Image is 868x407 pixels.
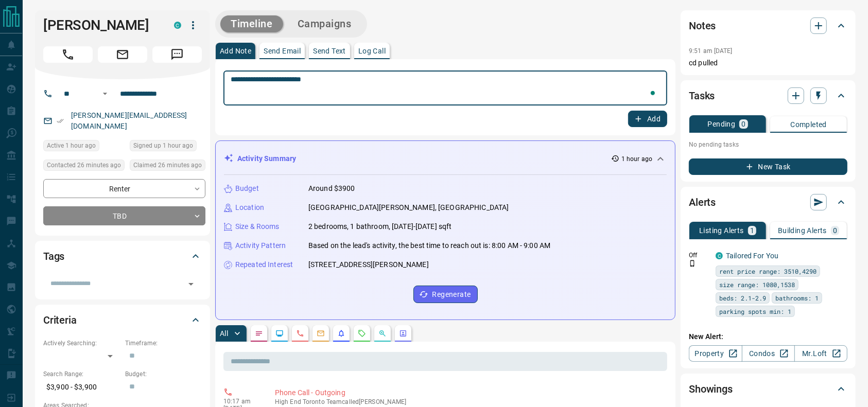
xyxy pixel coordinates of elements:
[378,329,387,338] svg: Opportunities
[716,252,723,259] div: condos.ca
[43,379,120,396] p: $3,900 - $3,900
[689,17,716,34] h2: Notes
[689,158,847,175] button: New Task
[125,339,202,348] p: Timeframe:
[741,120,745,128] p: 0
[794,345,847,362] a: Mr.Loft
[220,15,283,32] button: Timeline
[237,153,296,164] p: Activity Summary
[775,293,819,303] span: bathrooms: 1
[231,75,660,101] textarea: To enrich screen reader interactions, please activate Accessibility in Grammarly extension settings
[719,293,766,303] span: beds: 2.1-2.9
[317,329,325,338] svg: Emails
[399,329,407,338] svg: Agent Actions
[43,308,202,332] div: Criteria
[133,160,202,170] span: Claimed 26 minutes ago
[43,369,120,379] p: Search Range:
[689,47,733,55] p: 9:51 am [DATE]
[43,312,77,328] h2: Criteria
[255,329,263,338] svg: Notes
[43,46,93,63] span: Call
[308,183,355,194] p: Around $3900
[689,83,847,108] div: Tasks
[689,260,696,267] svg: Push Notification Only
[689,190,847,215] div: Alerts
[174,22,181,29] div: condos.ca
[224,149,667,168] div: Activity Summary1 hour ago
[308,221,452,232] p: 2 bedrooms, 1 bathroom, [DATE]-[DATE] sqft
[125,369,202,379] p: Budget:
[689,381,733,397] h2: Showings
[689,331,847,342] p: New Alert:
[719,306,791,316] span: parking spots min: 1
[275,329,284,338] svg: Lead Browsing Activity
[223,398,259,405] p: 10:17 am
[689,58,847,68] p: cd pulled
[71,111,187,130] a: [PERSON_NAME][EMAIL_ADDRESS][DOMAIN_NAME]
[833,227,837,234] p: 0
[358,47,386,55] p: Log Call
[308,202,509,213] p: [GEOGRAPHIC_DATA][PERSON_NAME], [GEOGRAPHIC_DATA]
[43,140,125,154] div: Thu Aug 14 2025
[98,46,147,63] span: Email
[235,259,293,270] p: Repeated Interest
[790,121,827,128] p: Completed
[43,160,125,174] div: Thu Aug 14 2025
[689,137,847,152] p: No pending tasks
[313,47,346,55] p: Send Text
[43,17,159,33] h1: [PERSON_NAME]
[413,286,478,303] button: Regenerate
[130,160,205,174] div: Thu Aug 14 2025
[235,202,264,213] p: Location
[264,47,301,55] p: Send Email
[699,227,744,234] p: Listing Alerts
[689,377,847,401] div: Showings
[689,345,742,362] a: Property
[275,387,663,398] p: Phone Call - Outgoing
[220,330,228,337] p: All
[689,251,709,260] p: Off
[778,227,827,234] p: Building Alerts
[43,206,205,225] div: TBD
[337,329,345,338] svg: Listing Alerts
[43,179,205,198] div: Renter
[621,154,652,164] p: 1 hour ago
[358,329,366,338] svg: Requests
[99,87,111,100] button: Open
[133,140,193,151] span: Signed up 1 hour ago
[750,227,754,234] p: 1
[708,120,736,128] p: Pending
[152,46,202,63] span: Message
[220,47,251,55] p: Add Note
[130,140,205,154] div: Thu Aug 14 2025
[308,240,550,251] p: Based on the lead's activity, the best time to reach out is: 8:00 AM - 9:00 AM
[719,266,817,276] span: rent price range: 3510,4290
[43,248,64,264] h2: Tags
[235,221,280,232] p: Size & Rooms
[726,252,778,260] a: Tailored For You
[43,244,202,269] div: Tags
[287,15,362,32] button: Campaigns
[47,160,121,170] span: Contacted 26 minutes ago
[235,240,286,251] p: Activity Pattern
[689,194,716,210] h2: Alerts
[296,329,304,338] svg: Calls
[308,259,429,270] p: [STREET_ADDRESS][PERSON_NAME]
[719,279,795,290] span: size range: 1080,1538
[47,140,96,151] span: Active 1 hour ago
[689,87,715,104] h2: Tasks
[57,117,64,125] svg: Email Verified
[43,339,120,348] p: Actively Searching:
[628,111,667,127] button: Add
[742,345,795,362] a: Condos
[275,398,663,405] p: High End Toronto Team called [PERSON_NAME]
[235,183,259,194] p: Budget
[184,277,198,291] button: Open
[689,13,847,38] div: Notes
